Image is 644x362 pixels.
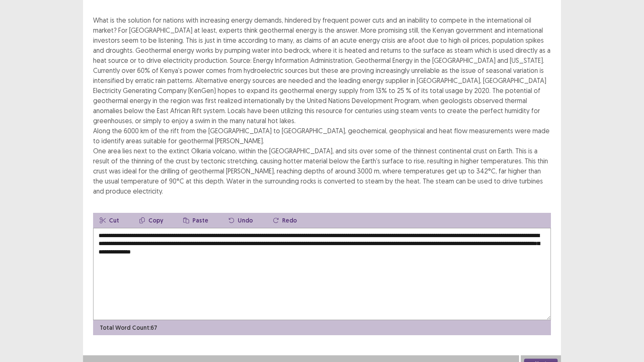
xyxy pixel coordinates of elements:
button: Undo [222,213,260,228]
div: What is the solution for nations with increasing energy demands, hindered by frequent power cuts ... [93,15,551,196]
button: Paste [177,213,215,228]
button: Copy [132,213,170,228]
button: Cut [93,213,126,228]
p: Total Word Count: 67 [100,323,157,332]
button: Redo [266,213,304,228]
